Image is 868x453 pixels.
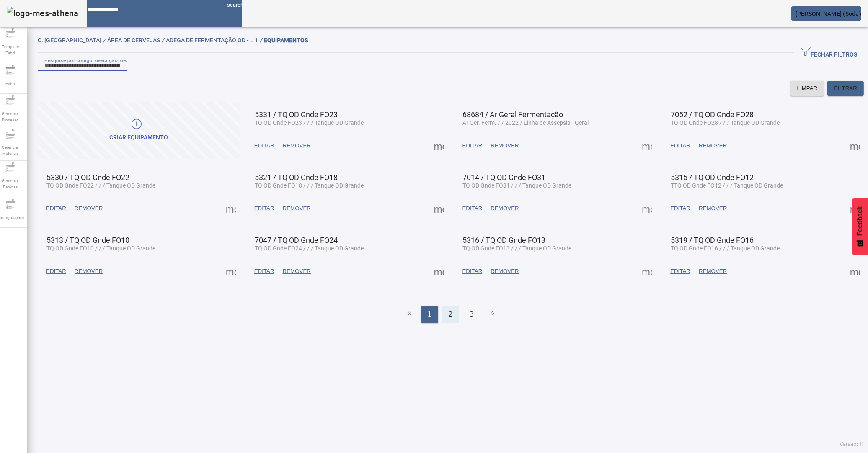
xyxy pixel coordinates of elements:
button: REMOVER [486,138,523,153]
button: CRIAR EQUIPAMENTO [38,102,240,159]
button: Mais [639,201,654,216]
span: 5315 / TQ OD Gnde FO12 [671,173,754,182]
button: EDITAR [666,264,695,279]
span: 5330 / TQ OD Gnde FO22 [46,173,129,182]
em: / [103,37,106,44]
span: EDITAR [46,204,66,213]
button: EDITAR [42,264,70,279]
span: 7052 / TQ OD Gnde FO28 [671,110,754,119]
span: TQ OD Gnde FO31 / / / Tanque OD Grande [463,182,572,189]
span: LIMPAR [797,84,818,93]
span: TQ OD Gnde FO18 / / / Tanque OD Grande [255,182,364,189]
button: REMOVER [70,201,107,216]
button: REMOVER [695,138,731,153]
button: REMOVER [279,201,315,216]
span: EQUIPAMENTOS [264,37,308,44]
span: 68684 / Ar Geral Fermentação [463,110,563,119]
button: EDITAR [458,201,487,216]
span: 5313 / TQ OD Gnde FO10 [46,236,129,245]
span: Feedback [856,206,864,236]
span: 5319 / TQ OD Gnde FO16 [671,236,754,245]
span: EDITAR [670,142,690,150]
span: EDITAR [670,267,690,275]
button: EDITAR [666,201,695,216]
span: TQ OD Gnde FO24 / / / Tanque OD Grande [255,245,364,252]
span: TQ OD Gnde FO23 / / / Tanque OD Grande [255,119,364,126]
span: 5331 / TQ OD Gnde FO23 [255,110,338,119]
span: EDITAR [254,142,274,150]
span: FILTRAR [834,84,857,93]
span: 5316 / TQ OD Gnde FO13 [463,236,546,245]
button: Mais [223,201,238,216]
span: EDITAR [462,267,483,275]
span: EDITAR [46,267,66,275]
span: Adega de Fermentação OD - L 1 [166,37,264,44]
button: REMOVER [695,201,731,216]
span: REMOVER [283,267,311,275]
button: REMOVER [70,264,107,279]
button: REMOVER [486,201,523,216]
div: CRIAR EQUIPAMENTO [109,134,168,142]
span: Fabril [3,78,18,89]
button: Mais [639,264,654,279]
span: Ar Ger. Ferm. / / 2022 / Linha de Assepsia - Geral [463,119,589,126]
span: EDITAR [254,267,274,275]
button: Mais [431,138,447,153]
span: 3 [470,309,474,319]
img: logo-mes-athena [7,7,79,20]
button: Mais [431,201,447,216]
span: TQ OD Gnde FO10 / / / Tanque OD Grande [46,245,155,252]
button: Mais [223,264,238,279]
span: TQ OD Gnde FO22 / / / Tanque OD Grande [46,182,155,189]
span: TQ OD Gnde FO28 / / / Tanque OD Grande [671,119,780,126]
button: FECHAR FILTROS [794,45,864,60]
span: REMOVER [491,204,519,213]
button: Mais [431,264,447,279]
button: Mais [847,201,863,216]
span: [PERSON_NAME] (Soda) [796,10,861,17]
span: REMOVER [699,142,727,150]
span: REMOVER [75,204,103,213]
span: Versão: () [840,441,864,447]
span: REMOVER [75,267,103,275]
span: REMOVER [699,204,727,213]
span: 7014 / TQ OD Gnde FO31 [463,173,546,182]
span: REMOVER [491,267,519,275]
mat-label: Pesquise por código, descrição, descrição abreviada, capacidade ou ano de fabricação [44,57,249,63]
span: REMOVER [699,267,727,275]
span: EDITAR [670,204,690,213]
span: TTQ OD Gnde FO12 / / / Tanque OD Grande [671,182,783,189]
button: EDITAR [458,138,487,153]
span: EDITAR [462,142,483,150]
button: EDITAR [458,264,487,279]
span: C. [GEOGRAPHIC_DATA] [38,37,107,44]
span: REMOVER [283,142,311,150]
span: 7047 / TQ OD Gnde FO24 [255,236,338,245]
span: TQ OD Gnde FO16 / / / Tanque OD Grande [671,245,780,252]
span: 2 [449,309,453,319]
button: EDITAR [250,201,279,216]
button: Mais [847,264,863,279]
button: REMOVER [486,264,523,279]
span: EDITAR [462,204,483,213]
button: EDITAR [250,138,279,153]
span: Área de Cervejas [107,37,166,44]
span: REMOVER [491,142,519,150]
button: EDITAR [250,264,279,279]
button: EDITAR [42,201,70,216]
em: / [162,37,164,44]
button: REMOVER [695,264,731,279]
button: Mais [847,138,863,153]
span: REMOVER [283,204,311,213]
button: FILTRAR [827,81,864,96]
em: / [260,37,262,44]
button: EDITAR [666,138,695,153]
span: 5321 / TQ OD Gnde FO18 [255,173,338,182]
button: Mais [639,138,654,153]
button: LIMPAR [790,81,824,96]
span: TQ OD Gnde FO13 / / / Tanque OD Grande [463,245,572,252]
button: REMOVER [279,264,315,279]
button: Feedback - Mostrar pesquisa [852,198,868,255]
span: FECHAR FILTROS [801,46,857,59]
button: REMOVER [279,138,315,153]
